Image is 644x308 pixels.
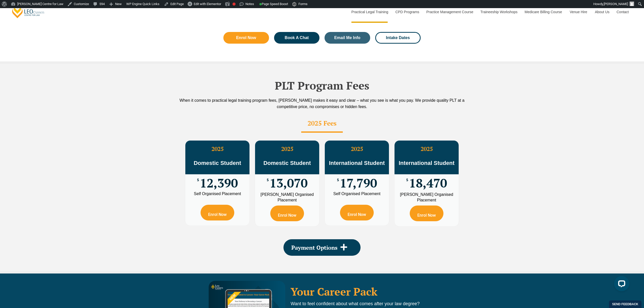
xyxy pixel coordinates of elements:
span: Payment Options [291,245,337,250]
span: 17,790 [340,178,377,188]
span: International Student [329,160,385,166]
a: Practical Legal Training [348,1,392,23]
a: Venue Hire [566,1,591,23]
a: Enrol Now [201,205,234,220]
a: Email Me Info [325,32,370,44]
a: Enrol Now [410,206,443,221]
span: $ [267,178,269,182]
a: Enrol Now [270,206,304,221]
div: [PERSON_NAME] Organised Placement [259,192,315,203]
span: [PERSON_NAME] [604,2,628,6]
span: $ [406,178,408,182]
div: Self Organised Placement [329,192,385,196]
span: $ [197,178,199,182]
a: Enrol Now [223,32,269,44]
a: CPD Programs [391,1,422,23]
span: Domestic Student [263,160,311,166]
span: Intake Dates [386,36,410,40]
a: Medicare Billing Course [521,1,566,23]
span: 18,470 [409,178,447,188]
h2: PLT Program Fees [177,79,467,92]
iframe: LiveChat chat widget [610,274,631,295]
a: Practice Management Course [423,1,477,23]
div: Self Organised Placement [189,192,246,196]
span: Email Me Info [334,36,360,40]
a: [PERSON_NAME] Centre for Law [11,4,45,19]
a: Book A Chat [274,32,320,44]
a: Contact [613,1,633,23]
span: Book A Chat [285,36,309,40]
a: Enrol Now [340,205,374,220]
span: 12,390 [200,178,238,188]
div: [PERSON_NAME] Organised Placement [398,192,455,203]
span: $ [337,178,339,182]
a: Intake Dates [375,32,421,44]
h3: 2025 [395,146,459,152]
span: International Student [399,160,455,166]
div: 2025 Fees [301,115,343,133]
a: About Us [591,1,613,23]
h3: 2025 [255,146,319,152]
a: Your Career Pack [291,284,377,299]
span: Enrol Now [236,36,256,40]
span: 13,070 [270,178,308,188]
p: Want to feel confident about what comes after your law degree? [291,301,438,306]
h3: 2025 [325,146,389,152]
span: Domestic Student [194,160,241,166]
span: Edit with Elementor [194,2,221,6]
h3: 2025 [185,146,249,152]
a: Traineeship Workshops [477,1,521,23]
div: Focus keyphrase not set [232,3,236,6]
div: When it comes to practical legal training program fees, [PERSON_NAME] makes it easy and clear – w... [177,97,467,110]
